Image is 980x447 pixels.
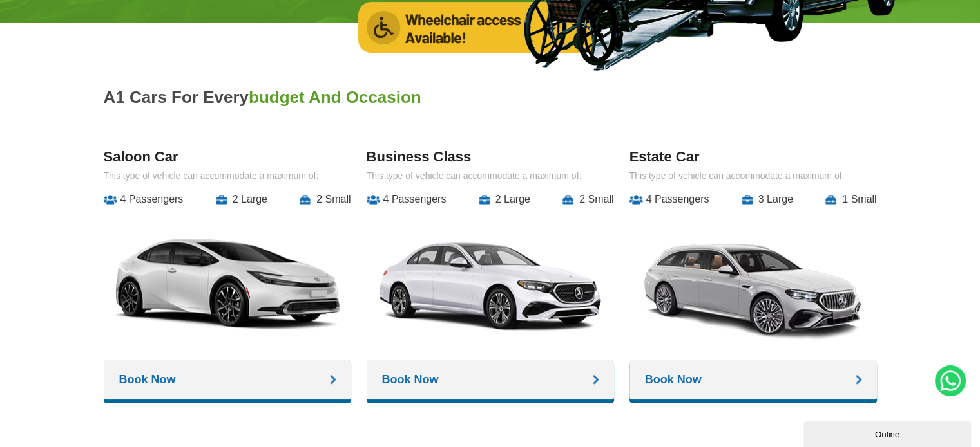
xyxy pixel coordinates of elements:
[562,194,613,205] li: 2 Small
[629,149,877,165] h3: Estate Car
[367,194,447,205] li: 4 Passengers
[742,194,793,205] li: 3 Large
[479,194,530,205] li: 2 Large
[367,149,614,165] h3: Business Class
[367,170,614,181] p: This type of vehicle can accommodate a maximum of:
[104,87,877,107] h2: A1 cars for every
[803,419,974,447] iframe: chat widget
[825,194,876,205] li: 1 Small
[629,170,877,181] p: This type of vehicle can accommodate a maximum of:
[104,360,351,399] a: Book Now
[629,194,709,205] li: 4 Passengers
[104,149,351,165] h3: Saloon Car
[249,87,421,107] span: budget and occasion
[300,194,351,205] li: 2 Small
[216,194,267,205] li: 2 Large
[115,215,340,350] img: A1 Taxis Saloon Car
[378,215,603,350] img: A1 Taxis Business Class Cars
[104,194,184,205] li: 4 Passengers
[367,360,614,399] a: Book Now
[640,215,866,350] img: A1 Taxis Estate Car
[629,360,877,399] a: Book Now
[104,170,351,181] p: This type of vehicle can accommodate a maximum of:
